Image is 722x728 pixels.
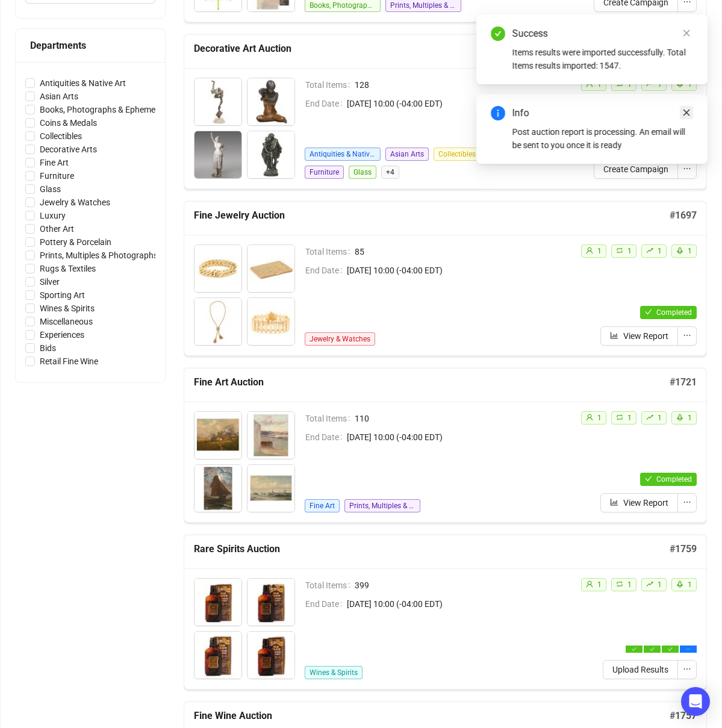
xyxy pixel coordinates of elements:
[195,131,241,178] img: 5003_1.jpg
[247,78,294,125] img: 5002_1.jpg
[35,315,98,328] span: Miscellaneous
[35,143,102,156] span: Decorative Arts
[512,125,693,152] div: Post auction report is processing. An email will be sent to you once it is ready
[195,579,241,626] img: 8001_1.jpg
[646,247,653,254] span: rise
[195,298,241,345] img: 4003_1.jpg
[35,116,102,129] span: Coins & Medals
[597,580,602,589] span: 1
[512,106,693,120] div: Info
[623,329,668,343] span: View Report
[616,414,623,421] span: retweet
[355,412,571,425] span: 110
[682,108,691,117] span: close
[347,264,571,277] span: [DATE] 10:00 (-04:00 EDT)
[305,666,363,679] span: Wines & Spirits
[434,148,481,161] span: Collectibles
[195,412,241,459] img: 3001_1.jpg
[600,493,678,512] button: View Report
[305,245,355,258] span: Total Items
[632,647,636,652] span: check
[650,647,655,652] span: check
[184,535,707,689] a: Rare Spirits Auction#1759Total Items399End Date[DATE] 10:00 (-04:00 EDT)Wines & Spiritsuser1retwe...
[305,78,355,92] span: Total Items
[184,368,707,523] a: Fine Art Auction#1721Total Items110End Date[DATE] 10:00 (-04:00 EDT)Fine ArtPrints, Multiples & P...
[347,431,571,444] span: [DATE] 10:00 (-04:00 EDT)
[184,34,707,189] a: Decorative Art Auction#1777Total Items128End Date[DATE] 10:00 (-04:00 EDT)Antiquities & Native Ar...
[646,414,653,421] span: rise
[381,166,399,179] span: + 4
[35,209,70,222] span: Luxury
[586,580,593,588] span: user
[35,355,103,368] span: Retail Fine Wine
[616,580,623,588] span: retweet
[35,341,61,355] span: Bids
[683,331,691,340] span: ellipsis
[305,97,347,110] span: End Date
[658,580,662,589] span: 1
[682,29,691,37] span: close
[35,302,99,315] span: Wines & Spirits
[247,412,294,459] img: 3002_1.jpg
[35,76,131,90] span: Antiquities & Native Art
[658,247,662,255] span: 1
[194,208,670,223] h5: Fine Jewelry Auction
[512,26,693,41] div: Success
[194,709,670,723] h5: Fine Wine Auction
[683,498,691,506] span: ellipsis
[491,26,505,41] span: check-circle
[586,414,593,421] span: user
[195,632,241,679] img: 8003_1.jpg
[35,249,163,262] span: Prints, Multiples & Photographs
[512,46,693,72] div: Items results were imported successfully. Total Items results imported: 1547.
[247,298,294,345] img: 4004_1.jpg
[305,499,340,512] span: Fine Art
[680,106,693,119] a: Close
[656,308,692,317] span: Completed
[670,709,697,723] h5: # 1757
[35,275,64,288] span: Silver
[610,331,618,340] span: bar-chart
[676,414,683,421] span: rocket
[35,262,101,275] span: Rugs & Textiles
[355,579,571,592] span: 399
[670,375,697,390] h5: # 1721
[35,90,83,103] span: Asian Arts
[349,166,376,179] span: Glass
[35,182,66,196] span: Glass
[305,597,347,611] span: End Date
[385,148,429,161] span: Asian Arts
[668,647,673,652] span: check
[612,663,668,676] span: Upload Results
[680,26,693,40] a: Close
[195,465,241,512] img: 3003_1.jpg
[247,465,294,512] img: 3004_1.jpg
[195,78,241,125] img: 5001_1.jpg
[600,326,678,346] button: View Report
[305,166,344,179] span: Furniture
[658,414,662,422] span: 1
[597,247,602,255] span: 1
[305,148,381,161] span: Antiquities & Native Art
[627,247,632,255] span: 1
[305,579,355,592] span: Total Items
[195,245,241,292] img: 4001_1.jpg
[344,499,420,512] span: Prints, Multiples & Photographs
[645,308,652,316] span: check
[30,38,151,53] div: Departments
[35,235,116,249] span: Pottery & Porcelain
[656,475,692,484] span: Completed
[688,247,692,255] span: 1
[610,498,618,506] span: bar-chart
[247,632,294,679] img: 8004_1.jpg
[184,201,707,356] a: Fine Jewelry Auction#1697Total Items85End Date[DATE] 10:00 (-04:00 EDT)Jewelry & Watchesuser1retw...
[35,103,168,116] span: Books, Photographs & Ephemera
[305,264,347,277] span: End Date
[35,288,90,302] span: Sporting Art
[305,412,355,425] span: Total Items
[347,97,571,110] span: [DATE] 10:00 (-04:00 EDT)
[683,665,691,673] span: ellipsis
[603,660,678,679] button: Upload Results
[247,579,294,626] img: 8002_1.jpg
[194,42,670,56] h5: Decorative Art Auction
